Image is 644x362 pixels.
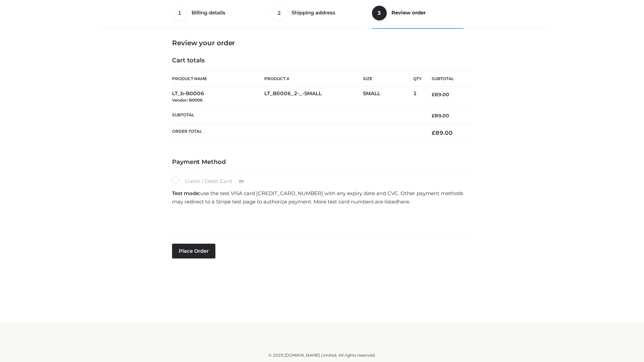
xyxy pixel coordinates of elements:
span: £ [432,113,435,119]
h4: Cart totals [172,57,472,64]
bdi: 89.00 [432,129,453,136]
div: © 2025 [DOMAIN_NAME] Limited. All rights reserved. [100,352,544,359]
th: Order Total [172,124,422,142]
th: Subtotal [172,107,422,124]
h4: Payment Method [172,159,472,166]
img: Credit / Debit Card [235,178,248,186]
th: Product Name [172,71,264,86]
bdi: 89.00 [432,92,449,98]
td: LT_b-B0006 [172,86,264,108]
strong: Test mode: [172,190,200,196]
span: £ [432,129,435,136]
th: Product # [264,71,363,86]
td: 1 [413,86,422,108]
small: Vendor: B0006 [172,98,203,103]
td: SMALL [363,86,413,108]
span: £ [432,92,435,98]
p: use the test VISA card [CREDIT_CARD_NUMBER] with any expiry date and CVC. Other payment methods m... [172,189,472,206]
label: Credit / Debit Card [172,177,251,186]
th: Qty [413,71,422,86]
th: Subtotal [422,71,472,86]
a: here [398,198,409,205]
h3: Review your order [172,39,472,47]
td: LT_B0006_2-_-SMALL [264,86,363,108]
th: Size [363,71,410,86]
bdi: 89.00 [432,113,449,119]
iframe: Secure payment input frame [171,208,471,233]
button: Place order [172,244,215,258]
